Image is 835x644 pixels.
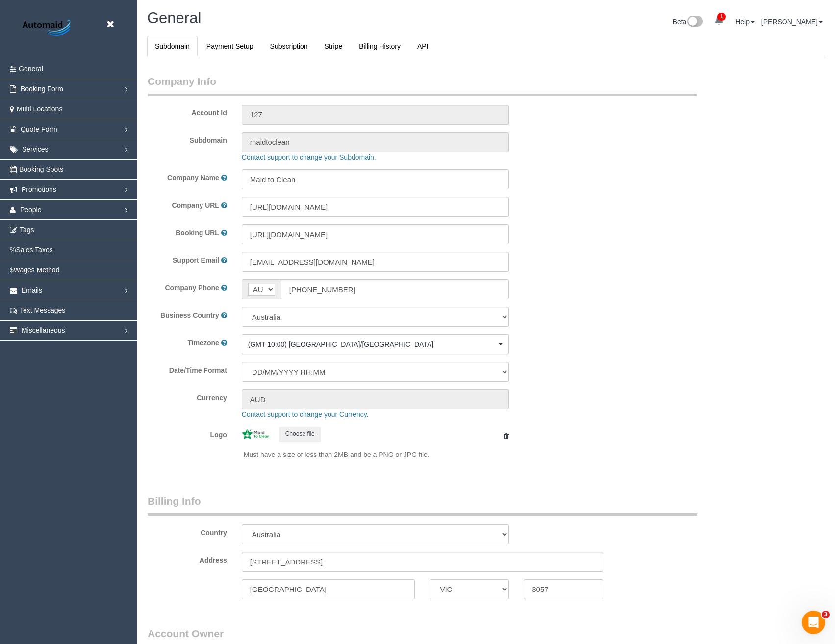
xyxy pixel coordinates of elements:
label: Timezone [188,338,219,348]
img: 367b4035868b057e955216826a9f17c862141b21.jpeg [242,429,269,439]
iframe: Intercom live chat [802,611,825,634]
div: Contact support to change your Subdomain. [234,152,799,162]
div: Contact support to change your Currency. [234,409,799,419]
label: Company URL [172,200,219,210]
button: (GMT 10:00) [GEOGRAPHIC_DATA]/[GEOGRAPHIC_DATA] [242,334,509,354]
a: Subscription [262,36,316,56]
span: Miscellaneous [22,326,65,334]
span: 3 [822,611,830,618]
span: Emails [22,286,42,294]
span: General [147,9,201,27]
span: Wages Method [14,266,60,274]
input: City [242,579,415,599]
span: Services [22,145,49,153]
span: (GMT 10:00) [GEOGRAPHIC_DATA]/[GEOGRAPHIC_DATA] [248,339,496,349]
button: Choose file [279,427,321,442]
ol: Choose Timezone [242,334,509,354]
span: Booking Spots [19,165,63,173]
span: Text Messages [20,306,65,314]
span: General [19,65,43,73]
label: Logo [140,427,234,440]
a: Stripe [317,36,351,56]
label: Support Email [173,255,219,265]
input: Zip [524,579,603,599]
label: Booking URL [176,228,219,238]
input: Phone [281,279,509,299]
label: Date/Time Format [140,362,234,375]
img: New interface [686,16,703,28]
label: Company Phone [165,283,219,293]
label: Company Name [167,173,219,183]
legend: Billing Info [148,494,697,516]
a: Payment Setup [199,36,261,56]
span: People [20,206,42,214]
label: Business Country [160,310,219,320]
span: Tags [20,226,34,234]
span: Quote Form [21,125,57,133]
a: 1 [709,10,729,31]
img: Automaid Logo [17,17,78,39]
span: 1 [717,13,726,21]
a: Subdomain [147,36,198,56]
p: Must have a size of less than 2MB and be a PNG or JPG file. [244,450,509,459]
legend: Company Info [148,74,697,96]
a: [PERSON_NAME] [761,18,823,26]
label: Subdomain [140,132,234,145]
a: Billing History [351,36,408,56]
a: API [409,36,436,56]
a: Beta [673,18,703,26]
a: Help [735,18,755,26]
span: Booking Form [21,85,63,93]
label: Account Id [140,105,234,118]
span: Sales Taxes [16,246,52,254]
label: Country [201,528,227,537]
span: Promotions [22,186,56,193]
span: Multi Locations [17,105,62,113]
label: Address [200,555,227,565]
label: Currency [140,389,234,402]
